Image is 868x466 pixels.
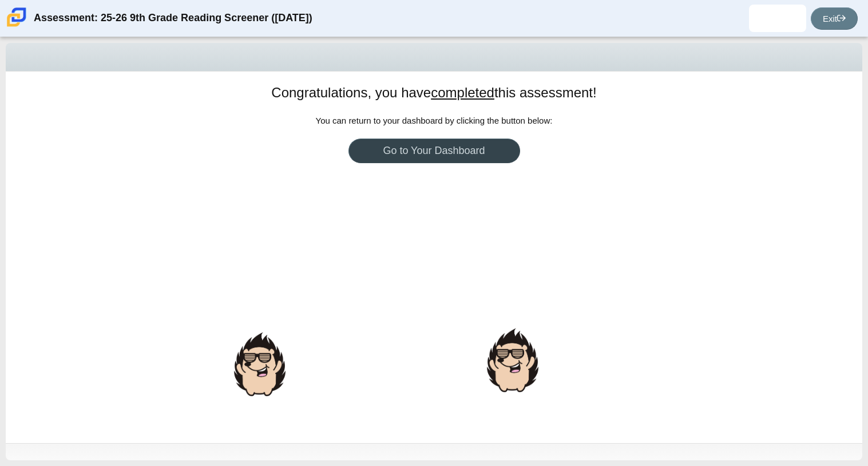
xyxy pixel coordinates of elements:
a: Carmen School of Science & Technology [5,21,29,31]
a: Exit [811,7,858,30]
div: Assessment: 25-26 9th Grade Reading Screener ([DATE]) [34,5,312,32]
a: Go to Your Dashboard [348,139,520,163]
span: You can return to your dashboard by clicking the button below: [316,116,553,125]
img: Carmen School of Science & Technology [5,5,29,29]
u: completed [431,85,494,100]
h1: Congratulations, you have this assessment! [271,83,596,102]
img: taniqua.raddle.1cNmLy [768,9,787,27]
